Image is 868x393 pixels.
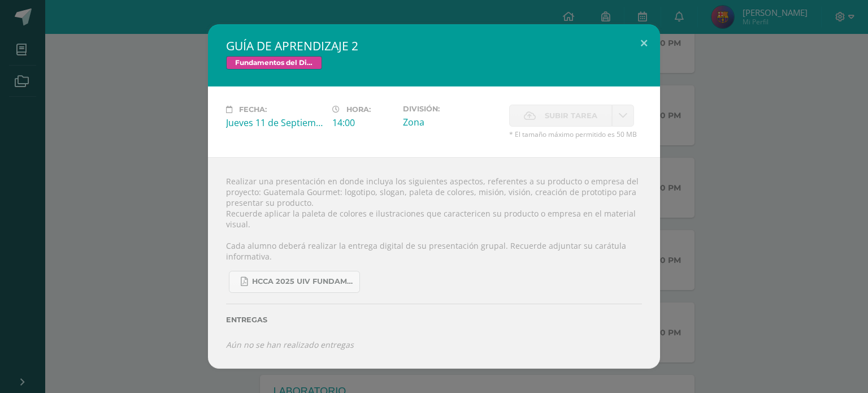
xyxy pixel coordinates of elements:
[509,129,642,139] span: * El tamaño máximo permitido es 50 MB
[208,157,660,369] div: Realizar una presentación en donde incluya los siguientes aspectos, referentes a su producto o em...
[226,316,642,324] label: Entregas
[226,56,322,70] span: Fundamentos del Diseño
[226,339,354,350] i: Aún no se han realizado entregas
[226,116,323,129] div: Jueves 11 de Septiembre
[239,105,267,114] span: Fecha:
[229,271,360,293] a: HCCA 2025 UIV FUNDAMENTOS DEL DISEÑO.docx (3).pdf
[612,105,634,127] a: La fecha de entrega ha expirado
[545,105,597,126] span: Subir tarea
[226,38,642,54] h2: GUÍA DE APRENDIZAJE 2
[403,116,500,128] div: Zona
[403,105,500,113] label: División:
[252,277,354,286] span: HCCA 2025 UIV FUNDAMENTOS DEL DISEÑO.docx (3).pdf
[332,116,394,129] div: 14:00
[509,105,612,127] label: La fecha de entrega ha expirado
[346,105,371,114] span: Hora:
[628,24,660,63] button: Close (Esc)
